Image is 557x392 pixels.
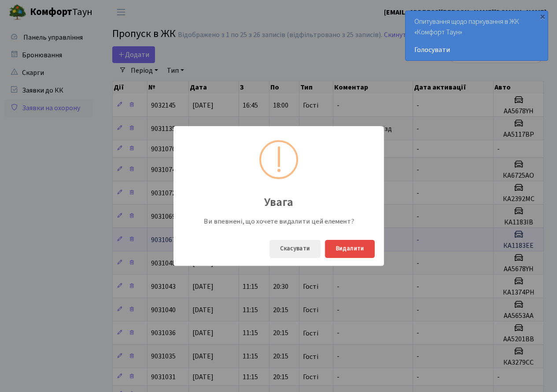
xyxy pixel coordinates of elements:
[325,240,375,258] button: Видалити
[538,12,547,21] div: ×
[199,217,358,226] div: Ви впевнені, що хочете видалити цей елемент?
[414,45,539,55] a: Голосувати
[269,240,321,258] button: Скасувати
[406,11,548,60] div: Опитування щодо паркування в ЖК «Комфорт Таун»
[173,188,384,211] div: Увага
